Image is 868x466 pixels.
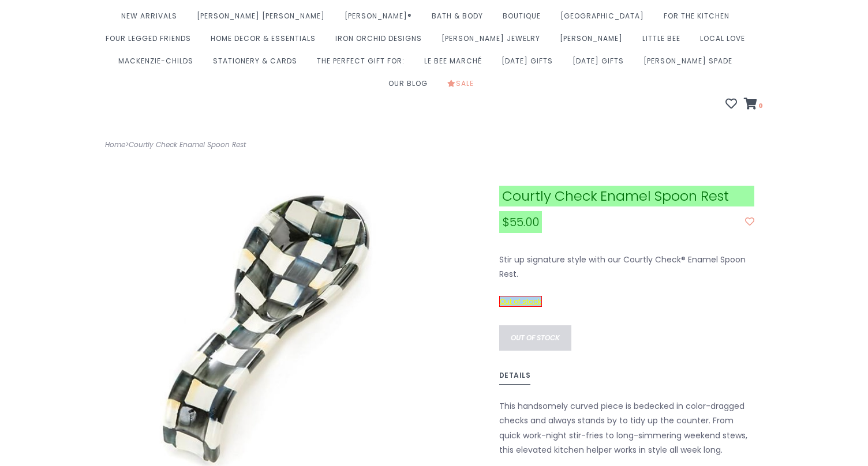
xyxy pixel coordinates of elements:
[499,186,755,206] h1: Courtly Check Enamel Spoon Rest
[642,31,686,53] a: Little Bee
[335,31,428,53] a: Iron Orchid Designs
[432,8,489,31] a: Bath & Body
[442,31,546,53] a: [PERSON_NAME] Jewelry
[700,31,751,53] a: Local Love
[345,8,418,31] a: [PERSON_NAME]®
[499,325,571,351] button: Out of stock
[573,53,630,76] a: [DATE] Gifts
[213,53,303,76] a: Stationery & Cards
[105,140,125,149] a: Home
[745,216,754,228] a: Add to wishlist
[643,53,738,76] a: [PERSON_NAME] Spade
[106,31,197,53] a: Four Legged Friends
[560,8,650,31] a: [GEOGRAPHIC_DATA]
[118,53,199,76] a: MacKenzie-Childs
[447,76,480,98] a: Sale
[121,8,183,31] a: New Arrivals
[502,53,559,76] a: [DATE] Gifts
[499,399,755,457] p: This handsomely curved piece is bedecked in color-dragged checks and always stands by to tidy up ...
[211,31,321,53] a: Home Decor & Essentials
[499,369,531,385] a: Details
[317,53,410,76] a: The perfect gift for:
[499,211,542,233] span: $55.00
[560,31,628,53] a: [PERSON_NAME]
[388,76,433,98] a: Our Blog
[491,253,764,281] div: Stir up signature style with our Courtly Check® Enamel Spoon Rest.
[499,296,542,307] span: Out of stock
[503,8,547,31] a: Boutique
[197,8,331,31] a: [PERSON_NAME] [PERSON_NAME]
[96,138,434,151] div: >
[664,8,735,31] a: For the Kitchen
[424,53,488,76] a: Le Bee Marché
[744,99,763,111] a: 0
[129,140,246,149] a: Courtly Check Enamel Spoon Rest
[757,101,763,110] span: 0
